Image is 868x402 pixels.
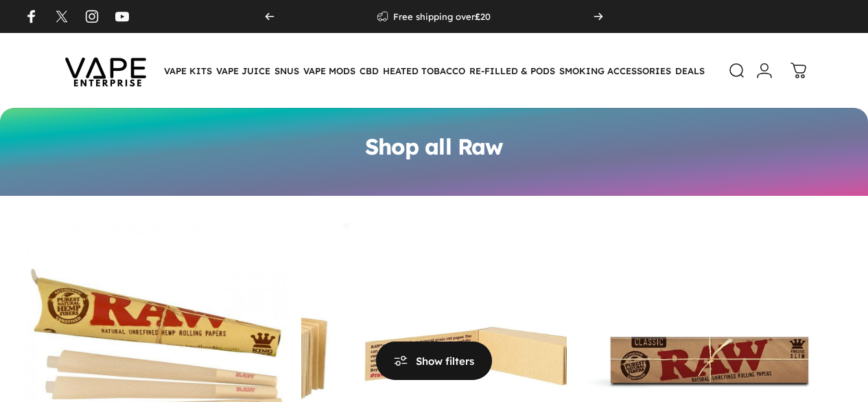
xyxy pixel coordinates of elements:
summary: VAPE KITS [162,56,214,85]
nav: Primary [162,56,707,85]
p: Free shipping over 20 [393,11,491,22]
summary: HEATED TOBACCO [381,56,467,85]
a: DEALS [673,56,707,85]
a: 0 items [784,56,814,86]
summary: SNUS [272,56,301,85]
strong: £ [475,11,480,22]
button: Show filters [376,342,492,380]
iframe: chat widget [14,347,58,388]
summary: RE-FILLED & PODS [467,56,557,85]
iframe: chat widget [14,131,261,340]
summary: VAPE JUICE [214,56,272,85]
summary: VAPE MODS [301,56,357,85]
summary: SMOKING ACCESSORIES [557,56,673,85]
summary: CBD [357,56,381,85]
h1: Shop all Raw [365,135,502,157]
img: Vape Enterprise [44,38,167,103]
